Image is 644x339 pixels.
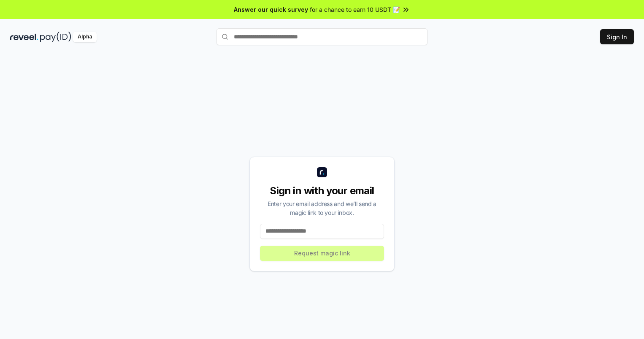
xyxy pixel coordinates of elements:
img: pay_id [40,32,71,42]
div: Sign in with your email [260,184,384,198]
div: Alpha [73,32,97,42]
div: Enter your email address and we’ll send a magic link to your inbox. [260,199,384,217]
span: for a chance to earn 10 USDT 📝 [310,5,400,14]
span: Answer our quick survey [234,5,308,14]
button: Sign In [600,29,634,44]
img: logo_small [317,167,327,177]
img: reveel_dark [10,32,38,42]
